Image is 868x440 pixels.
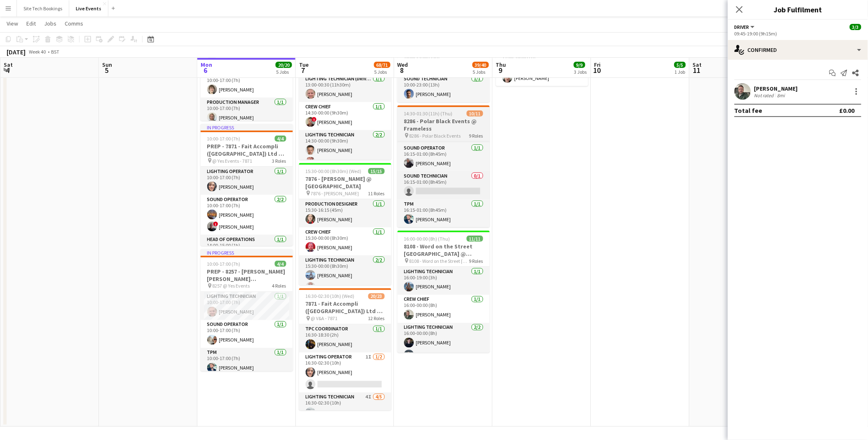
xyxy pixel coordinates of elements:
app-job-card: 14:30-01:30 (11h) (Thu)10/118286 - Polar Black Events @ Frameless 8286 - Polar Black Events9 Role... [398,105,490,227]
span: 4 Roles [272,283,286,289]
span: 10 [593,66,601,75]
h3: 8286 - Polar Black Events @ Frameless [398,117,490,132]
button: Driver [735,24,756,30]
app-card-role: Sound Operator2/210:00-17:00 (7h)[PERSON_NAME]![PERSON_NAME] [201,195,293,235]
div: In progress [201,249,293,256]
span: 7876 - [PERSON_NAME] [311,190,359,197]
span: 10:00-17:00 (7h) [207,136,241,142]
div: BST [51,49,59,55]
span: Mon [201,61,212,68]
a: View [3,18,21,29]
span: 10:00-17:00 (7h) [207,261,241,267]
div: £0.00 [840,106,855,115]
span: Edit [26,20,36,27]
span: 4 [2,66,13,75]
app-card-role: Crew Chief1/116:00-00:00 (8h)[PERSON_NAME] [398,295,490,323]
span: Week 40 [27,49,48,55]
span: 39/40 [473,62,489,68]
span: 12 Roles [368,316,385,322]
span: Fri [594,61,601,68]
app-card-role: Lighting Technician1/116:00-19:00 (3h)[PERSON_NAME] [398,267,490,295]
div: Not rated [754,92,776,98]
button: Live Events [69,0,108,16]
app-card-role: Production Designer1/115:30-16:15 (45m)[PERSON_NAME] [299,199,391,227]
div: 5 Jobs [473,69,489,75]
app-job-card: In progress10:00-17:00 (7h)4/4PREP - 8257 - [PERSON_NAME] [PERSON_NAME] International @ Yes Event... [201,249,293,371]
a: Jobs [41,18,60,29]
div: 5 Jobs [374,69,390,75]
span: 68/71 [374,62,391,68]
span: Sat [693,61,702,68]
div: 13:00-00:30 (11h30m) (Wed)8/88257 - [PERSON_NAME] [PERSON_NAME] International @ [GEOGRAPHIC_DATA]... [299,38,391,160]
span: 5 [101,66,112,75]
h3: 7871 - Fait Accompli ([GEOGRAPHIC_DATA]) Ltd @ V&A [299,300,391,315]
app-card-role: Sound Technician0/116:15-01:00 (8h45m) [398,171,490,199]
h3: Job Fulfilment [728,4,868,15]
span: 6 [199,66,212,75]
span: ! [312,117,317,122]
app-card-role: Lighting Operator1I1/216:30-02:30 (10h)[PERSON_NAME] [299,353,391,393]
span: Driver [735,24,749,30]
div: [DATE] [7,48,26,56]
span: 9/9 [574,62,585,68]
span: Comms [65,20,83,27]
app-card-role: Lighting Technician2/216:00-00:00 (8h)[PERSON_NAME][PERSON_NAME] [398,323,490,363]
app-job-card: 15:30-00:00 (8h30m) (Wed)15/157876 - [PERSON_NAME] @ [GEOGRAPHIC_DATA] 7876 - [PERSON_NAME]11 Rol... [299,163,391,285]
span: Jobs [44,20,56,27]
span: ! [213,222,218,227]
span: 15:30-00:00 (8h30m) (Wed) [306,168,362,174]
span: 16:00-00:00 (8h) (Thu) [404,236,450,242]
app-card-role: TPM1/116:15-01:00 (8h45m)[PERSON_NAME] [398,199,490,227]
div: Confirmed [728,40,868,60]
span: 16:30-02:30 (10h) (Wed) [306,293,355,300]
span: 10/11 [467,110,483,117]
app-job-card: 16:00-00:00 (8h) (Thu)11/118108 - Word on the Street [GEOGRAPHIC_DATA] @ Banqueting House 8108 - ... [398,231,490,353]
span: 4/4 [275,261,286,267]
span: 11/11 [467,236,483,242]
span: 8286 - Polar Black Events [409,133,461,139]
span: 11 Roles [368,190,385,197]
span: 9 Roles [469,258,483,264]
app-card-role: Lighting Operator1/110:00-17:00 (7h)[PERSON_NAME] [201,70,293,98]
span: 8257 @ Yes Events [213,283,250,289]
span: View [7,20,18,27]
span: 8 [396,66,408,75]
span: 3 Roles [272,158,286,164]
h3: 7876 - [PERSON_NAME] @ [GEOGRAPHIC_DATA] [299,175,391,190]
span: 4/4 [275,136,286,142]
span: Wed [398,61,408,68]
span: 15/15 [368,168,385,174]
app-card-role: Crew Chief1/115:30-00:00 (8h30m)[PERSON_NAME] [299,227,391,255]
span: 14:30-01:30 (11h) (Thu) [404,110,453,117]
app-card-role: Lighting Technician (Driver)1/113:00-00:30 (11h30m)[PERSON_NAME] [299,74,391,102]
app-card-role: Head of Operations1/114:00-15:00 (1h) [201,235,293,263]
app-card-role: TPC Coordinator1/116:30-18:30 (2h)[PERSON_NAME] [299,325,391,353]
span: 3/3 [850,24,861,30]
app-card-role: Sound Operator1/110:00-17:00 (7h)[PERSON_NAME] [201,320,293,348]
span: @ Yes Events - 7871 [213,158,253,164]
span: Tue [299,61,309,68]
span: Thu [496,61,506,68]
button: Site Tech Bookings [17,0,69,16]
app-card-role: Lighting Technician2/214:30-00:00 (9h30m)[PERSON_NAME][PERSON_NAME] [299,130,391,170]
h3: 8108 - Word on the Street [GEOGRAPHIC_DATA] @ Banqueting House [398,243,490,257]
app-card-role: Crew Chief1/114:30-00:00 (9h30m)![PERSON_NAME] [299,102,391,130]
span: Sun [102,61,112,68]
span: Sat [4,61,13,68]
a: Comms [61,18,87,29]
app-card-role: Production Manager1/110:00-17:00 (7h)[PERSON_NAME] [201,98,293,126]
app-card-role: TPM1/110:00-17:00 (7h)[PERSON_NAME] [201,348,293,376]
span: 7 [298,66,309,75]
div: 3 Jobs [574,69,587,75]
span: 9 Roles [469,133,483,139]
div: 5 Jobs [276,69,292,75]
app-job-card: 16:30-02:30 (10h) (Wed)20/237871 - Fait Accompli ([GEOGRAPHIC_DATA]) Ltd @ V&A @ V&A - 787112 Rol... [299,288,391,410]
span: 5/5 [674,62,686,68]
span: @ V&A - 7871 [311,316,338,322]
app-job-card: In progress10:00-17:00 (7h)4/4PREP - 7871 - Fait Accompli ([GEOGRAPHIC_DATA]) Ltd @ YES Events @ ... [201,124,293,246]
app-card-role: Sound Technician1/110:00-23:00 (13h)[PERSON_NAME] [398,74,490,102]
